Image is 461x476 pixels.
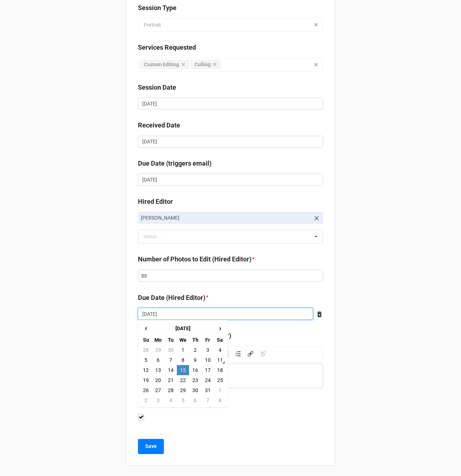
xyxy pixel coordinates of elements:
div: Unlink [258,350,268,358]
td: 20 [152,375,164,385]
td: 2 [140,395,152,405]
td: 11 [214,355,226,365]
div: Link [246,350,255,358]
input: Date [138,308,313,320]
td: 3 [152,395,164,405]
td: 2 [189,345,201,355]
b: Save [145,443,157,450]
div: rdw-toolbar [138,346,323,362]
th: Tu [165,335,177,345]
td: 30 [189,385,201,395]
label: Due Date (Hired Editor) [138,293,205,303]
div: Select ... [142,233,173,241]
input: Date [138,98,323,110]
td: 31 [201,385,214,395]
span: › [214,322,226,334]
td: 5 [140,355,152,365]
td: 23 [189,375,201,385]
td: 14 [165,365,177,375]
td: 15 [177,365,189,375]
td: 7 [165,355,177,365]
div: rdw-editor [142,372,320,380]
td: 12 [140,365,152,375]
td: 28 [140,345,152,355]
td: 24 [201,375,214,385]
th: [DATE] [152,322,214,335]
th: Sa [214,335,226,345]
td: 29 [177,385,189,395]
th: Mo [152,335,164,345]
td: 8 [177,355,189,365]
th: Th [189,335,201,345]
label: Hired Editor [138,197,173,207]
td: 6 [152,355,164,365]
span: ‹ [140,322,152,334]
td: 4 [214,345,226,355]
td: 1 [177,345,189,355]
p: [PERSON_NAME] [141,214,310,221]
td: 28 [165,385,177,395]
td: 8 [214,395,226,405]
div: rdw-link-control [244,349,269,359]
td: 26 [140,385,152,395]
th: Su [140,335,152,345]
label: Session Date [138,82,176,93]
td: 3 [201,345,214,355]
td: 1 [214,385,226,395]
td: 19 [140,375,152,385]
td: 9 [189,355,201,365]
td: 22 [177,375,189,385]
input: Date [138,174,323,186]
td: 7 [201,395,214,405]
td: 4 [165,395,177,405]
label: Services Requested [138,42,196,53]
td: 21 [165,375,177,385]
label: Received Date [138,120,180,130]
div: rdw-list-control [219,349,244,359]
td: 27 [152,385,164,395]
td: 18 [214,365,226,375]
div: rdw-wrapper [138,346,323,388]
input: Date [138,136,323,148]
td: 16 [189,365,201,375]
th: We [177,335,189,345]
label: Session Type [138,3,176,13]
td: 29 [152,345,164,355]
td: 13 [152,365,164,375]
div: Ordered [234,350,243,358]
td: 10 [201,355,214,365]
td: 25 [214,375,226,385]
td: 5 [177,395,189,405]
th: Fr [201,335,214,345]
td: 6 [189,395,201,405]
td: 17 [201,365,214,375]
button: Save [138,439,164,454]
label: Number of Photos to Edit (Hired Editor) [138,254,251,264]
td: 30 [165,345,177,355]
label: Due Date (triggers email) [138,158,211,169]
